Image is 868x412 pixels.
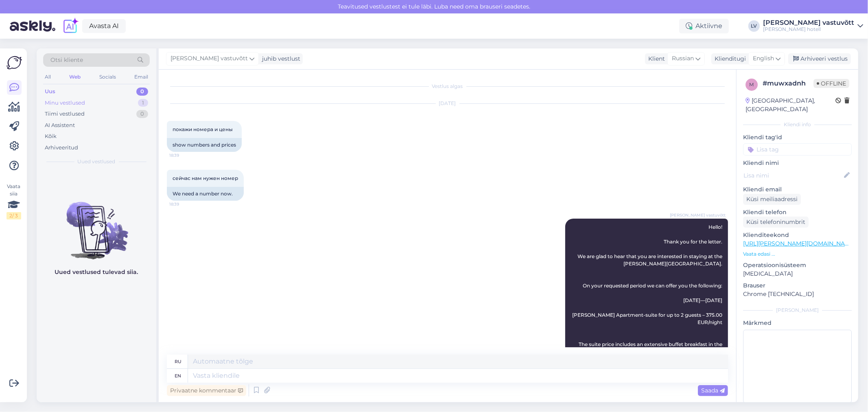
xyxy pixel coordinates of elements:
[167,385,246,396] div: Privaatne kommentaar
[788,53,851,64] div: Arhiveeri vestlus
[45,88,55,96] div: Uus
[743,231,852,239] p: Klienditeekond
[259,55,300,63] div: juhib vestlust
[743,133,852,142] p: Kliendi tag'id
[62,18,79,35] img: explore-ai
[50,56,83,64] span: Otsi kliente
[743,208,852,217] p: Kliendi telefon
[167,187,244,201] div: We need a number now.
[763,26,854,33] div: [PERSON_NAME] hotell
[746,96,835,114] div: [GEOGRAPHIC_DATA], [GEOGRAPHIC_DATA]
[743,217,809,228] div: Küsi telefoninumbrit
[7,212,21,219] div: 2 / 3
[45,99,85,107] div: Minu vestlused
[743,240,855,247] a: [URL][PERSON_NAME][DOMAIN_NAME]
[763,20,863,33] a: [PERSON_NAME] vastuvõtt[PERSON_NAME] hotell
[7,183,21,219] div: Vaata siia
[743,261,852,270] p: Operatsioonisüsteem
[743,270,852,278] p: [MEDICAL_DATA]
[753,54,774,63] span: English
[136,88,148,96] div: 0
[750,81,754,88] span: m
[45,121,75,129] div: AI Assistent
[670,212,726,218] span: [PERSON_NAME] vastuvõtt
[743,250,852,258] p: Vaata edasi ...
[645,55,665,63] div: Klient
[743,281,852,290] p: Brauser
[167,100,728,107] div: [DATE]
[55,268,138,276] p: Uued vestlused tulevad siia.
[711,55,746,63] div: Klienditugi
[45,144,78,152] div: Arhiveeritud
[171,54,248,63] span: [PERSON_NAME] vastuvõtt
[136,110,148,118] div: 0
[173,175,238,181] span: сейчас нам нужен номер
[743,307,852,314] div: [PERSON_NAME]
[743,185,852,194] p: Kliendi email
[748,20,760,32] div: LV
[43,72,52,82] div: All
[133,72,150,82] div: Email
[743,171,842,180] input: Lisa nimi
[45,110,85,118] div: Tiimi vestlused
[743,121,852,128] div: Kliendi info
[679,19,729,33] div: Aktiivne
[763,79,813,88] div: # muwxadnh
[45,132,57,140] div: Kõik
[138,99,148,107] div: 1
[813,79,849,88] span: Offline
[98,72,118,82] div: Socials
[169,201,200,207] span: 18:39
[743,143,852,156] input: Lisa tag
[37,187,156,261] img: No chats
[743,290,852,298] p: Chrome [TECHNICAL_ID]
[169,152,200,158] span: 18:39
[743,319,852,327] p: Märkmed
[173,126,233,132] span: покажи номера и цены
[743,194,801,205] div: Küsi meiliaadressi
[743,159,852,167] p: Kliendi nimi
[68,72,82,82] div: Web
[763,20,854,26] div: [PERSON_NAME] vastuvõtt
[7,55,22,70] img: Askly Logo
[78,158,116,165] span: Uued vestlused
[167,138,242,152] div: show numbers and prices
[82,19,126,33] a: Avasta AI
[175,369,181,383] div: en
[175,355,181,368] div: ru
[672,54,694,63] span: Russian
[701,387,725,394] span: Saada
[167,83,728,90] div: Vestlus algas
